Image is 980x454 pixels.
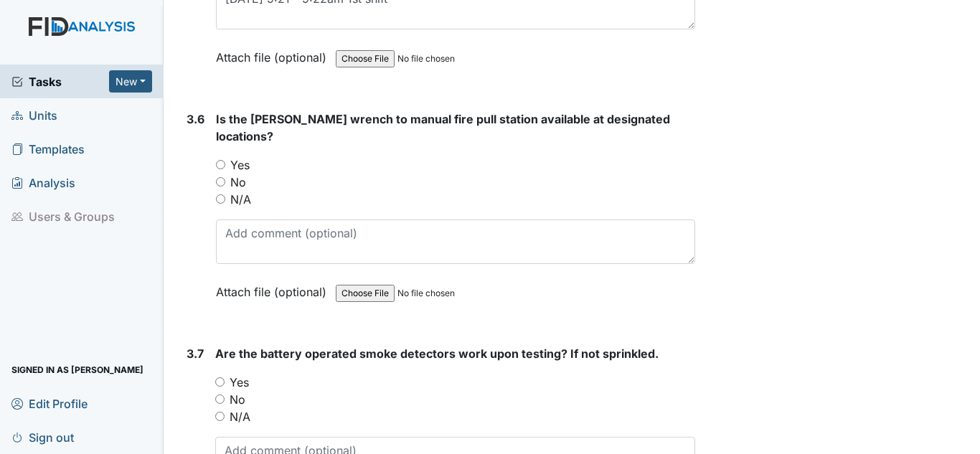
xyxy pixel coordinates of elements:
label: Attach file (optional) [216,275,332,301]
span: Units [11,104,57,126]
label: Attach file (optional) [216,41,332,66]
label: No [230,391,245,408]
input: N/A [215,412,225,421]
label: Yes [230,156,250,174]
label: 3.7 [187,345,204,362]
label: 3.6 [187,110,204,128]
label: N/A [230,191,251,208]
span: Analysis [11,171,75,194]
label: Yes [230,374,249,391]
input: No [215,394,225,404]
span: Signed in as [PERSON_NAME] [11,359,143,381]
span: Are the battery operated smoke detectors work upon testing? If not sprinkled. [215,346,659,361]
button: New [109,70,152,93]
label: No [230,174,246,191]
span: Is the [PERSON_NAME] wrench to manual fire pull station available at designated locations? [216,112,670,143]
a: Tasks [11,73,109,90]
span: Sign out [11,426,74,448]
span: Edit Profile [11,392,88,415]
label: N/A [230,408,250,425]
input: N/A [216,194,225,204]
input: Yes [216,160,225,169]
input: Yes [215,377,225,387]
span: Templates [11,138,85,160]
input: No [216,177,225,186]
